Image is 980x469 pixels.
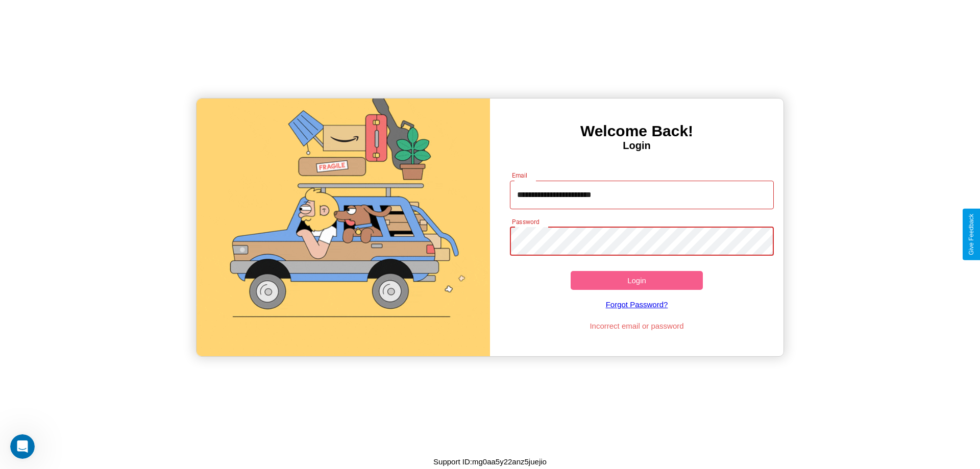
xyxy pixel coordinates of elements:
a: Forgot Password? [505,290,769,319]
label: Password [512,217,539,226]
img: gif [197,98,490,356]
h3: Welcome Back! [490,122,783,140]
div: Give Feedback [968,214,975,255]
iframe: Intercom live chat [10,434,35,459]
label: Email [512,171,528,180]
button: Login [571,271,703,290]
p: Incorrect email or password [505,319,769,333]
h4: Login [490,140,783,152]
p: Support ID: mg0aa5y22anz5juejio [433,455,547,468]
